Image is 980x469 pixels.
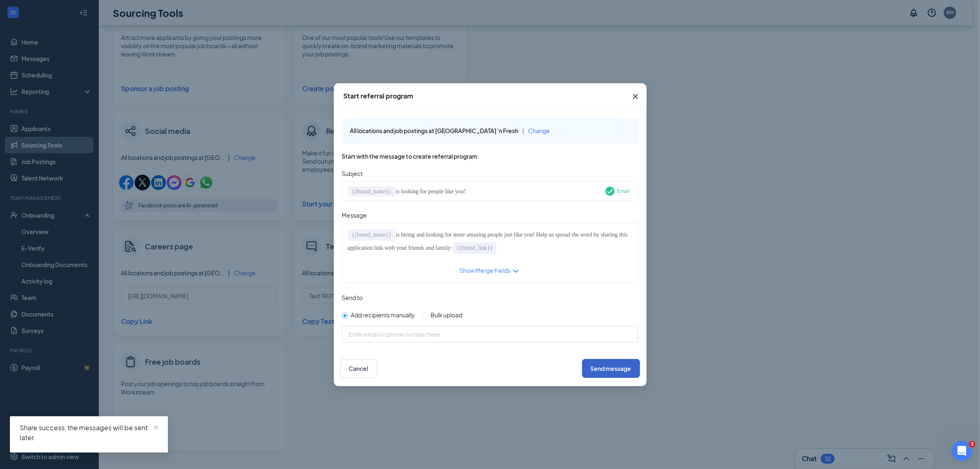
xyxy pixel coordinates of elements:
[344,91,414,101] div: Start referral program
[342,152,478,160] span: Start with the message to create referral program
[617,185,630,198] span: Email
[428,311,466,319] span: Bulk upload
[523,127,524,134] span: |
[352,232,391,238] span: {{brand_name}}
[511,266,521,276] svg: ChevronDown
[352,188,391,195] span: {{brand_name}}
[342,170,363,177] span: Subject
[347,185,602,198] div: Edit text
[342,294,363,301] span: Send to
[969,441,975,448] span: 3
[528,126,550,135] button: Change
[20,423,158,443] div: Share success, the messages will be sent later.
[348,311,419,319] span: Add recipients manually
[342,211,367,219] span: Message
[457,245,493,251] span: {{brand_link}}
[624,83,647,110] button: Close
[952,441,972,461] iframe: Intercom live chat
[396,188,466,195] span: is looking for people like you!
[582,359,640,378] button: Send message
[631,91,640,101] svg: Cross
[153,425,159,431] span: close
[350,127,519,134] span: All locations and job postings at [GEOGRAPHIC_DATA] 'n Fresh
[344,225,637,266] div: Edit text
[340,359,377,378] button: Cancel
[347,232,629,251] span: is hiring and looking for more amazing people just like you! Help us spread the word by sharing t...
[460,266,511,276] div: Show Merge Fields
[528,127,550,134] span: Change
